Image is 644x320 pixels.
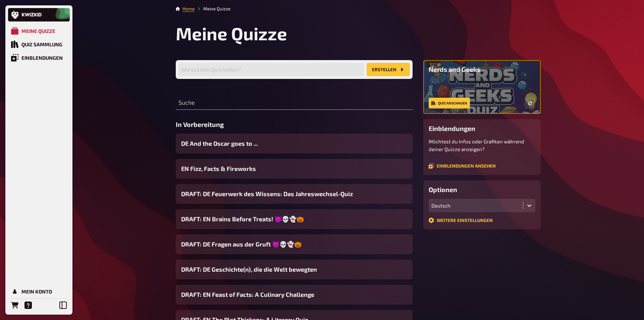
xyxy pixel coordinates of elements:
div: Meine Quizze [21,28,55,34]
a: DRAFT: DE Feuerwerk des Wissens: Das Jahreswechsel-Quiz [176,184,413,204]
a: Meine Quizze [8,24,70,38]
h3: Optionen [429,186,535,193]
span: DE And the Oscar goes to ... [181,139,258,148]
a: DRAFT: EN Brains Before Treats! 😈💀👻🎃 [176,209,413,229]
a: Weitere Einstellungen [429,218,493,223]
a: Einblendungen [8,51,70,64]
span: DRAFT: DE Geschichte(n), die die Welt bewegten [181,265,317,274]
li: Home [182,5,195,12]
span: DRAFT: DE Feuerwerk des Wissens: Das Jahreswechsel-Quiz [181,189,353,198]
h1: Meine Quizze [176,23,541,44]
div: Quiz Sammlung [21,41,62,47]
a: DRAFT: DE Fragen aus der Gruft 😈💀👻🎃 [176,234,413,254]
span: DRAFT: EN Feast of Facts: A Culinary Challenge [181,290,314,299]
input: Wie soll dein Quiz heißen? [178,63,364,76]
a: Home [182,6,195,11]
a: DRAFT: DE Geschichte(n), die die Welt bewegten [176,260,413,279]
a: Quiz Sammlung [8,38,70,51]
span: DRAFT: DE Fragen aus der Gruft 😈💀👻🎃 [181,240,302,249]
div: Deutsch [431,202,520,209]
h3: Nerds and Geeks [429,65,535,73]
h3: In Vorbereitung [176,121,413,128]
a: DE And the Oscar goes to ... [176,134,413,153]
li: Meine Quizze [195,5,230,12]
input: Suche [176,96,413,110]
a: DRAFT: EN Feast of Facts: A Culinary Challenge [176,285,413,305]
a: Quiz anschauen [429,98,470,108]
p: Möchtest du Infos oder Grafiken während deiner Quizze anzeigen? [429,138,535,153]
span: EN Fizz, Facts & Fireworks [181,164,256,173]
a: EN Fizz, Facts & Fireworks [176,159,413,179]
a: Hilfe [21,299,35,312]
a: Bestellungen [8,299,21,312]
h3: Einblendungen [429,125,535,132]
a: Mein Konto [8,285,70,298]
span: DRAFT: EN Brains Before Treats! 😈💀👻🎃 [181,215,304,224]
div: Mein Konto [21,288,52,294]
button: Erstellen [367,63,410,76]
div: Einblendungen [21,55,63,61]
a: Einblendungen ansehen [429,163,496,169]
